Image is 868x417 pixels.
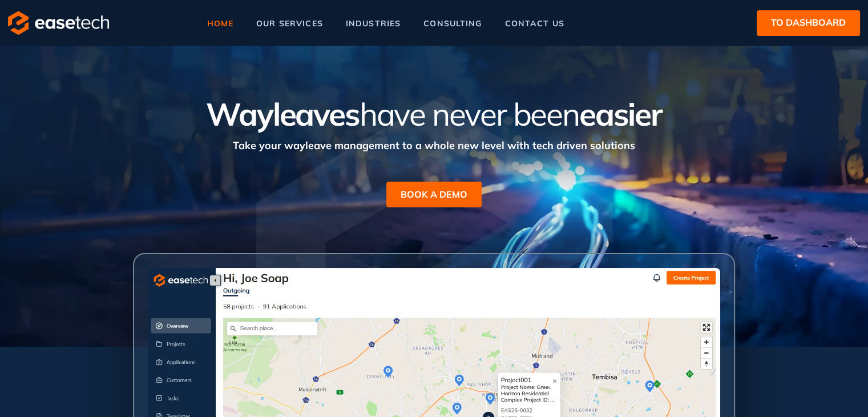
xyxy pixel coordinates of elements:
[423,19,482,27] span: consulting
[8,11,109,35] img: logo
[206,94,359,134] span: Wayleaves
[386,182,482,207] button: BOOK A DEMO
[256,19,323,27] span: our services
[505,19,564,27] span: contact us
[346,19,401,27] span: industries
[771,15,846,30] span: to dashboard
[579,94,662,134] span: easier
[401,187,467,201] span: BOOK A DEMO
[757,10,860,36] button: to dashboard
[106,132,762,153] div: Take your wayleave management to a whole new level with tech driven solutions
[207,19,233,27] span: home
[360,94,579,134] span: have never been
